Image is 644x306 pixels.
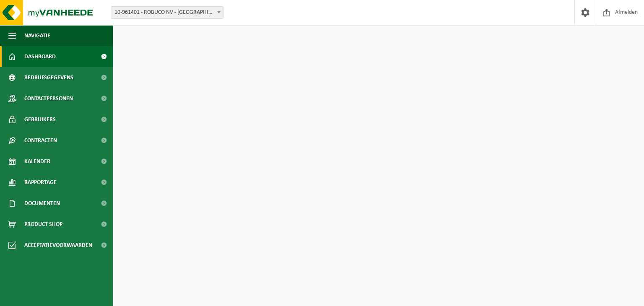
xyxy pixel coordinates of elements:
span: Contactpersonen [24,88,73,109]
span: Navigatie [24,25,50,46]
span: Gebruikers [24,109,56,130]
span: Dashboard [24,46,56,67]
span: Kalender [24,151,50,172]
span: Documenten [24,193,60,214]
span: Product Shop [24,214,62,235]
span: 10-961401 - ROBUCO NV - BUGGENHOUT [111,6,223,19]
span: Bedrijfsgegevens [24,67,73,88]
span: Rapportage [24,172,57,193]
span: Acceptatievoorwaarden [24,235,92,256]
span: 10-961401 - ROBUCO NV - BUGGENHOUT [111,7,223,18]
span: Contracten [24,130,57,151]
